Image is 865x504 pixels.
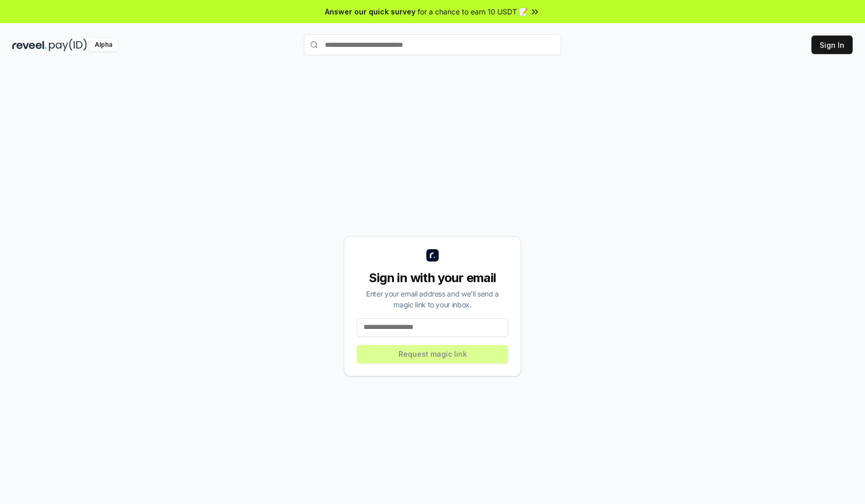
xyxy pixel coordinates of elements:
[12,39,47,51] img: reveel_dark
[357,270,508,286] div: Sign in with your email
[418,6,528,17] span: for a chance to earn 10 USDT 📝
[49,39,87,51] img: pay_id
[325,6,416,17] span: Answer our quick survey
[89,39,118,51] div: Alpha
[357,288,508,310] div: Enter your email address and we’ll send a magic link to your inbox.
[811,36,853,54] button: Sign In
[426,249,439,262] img: logo_small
